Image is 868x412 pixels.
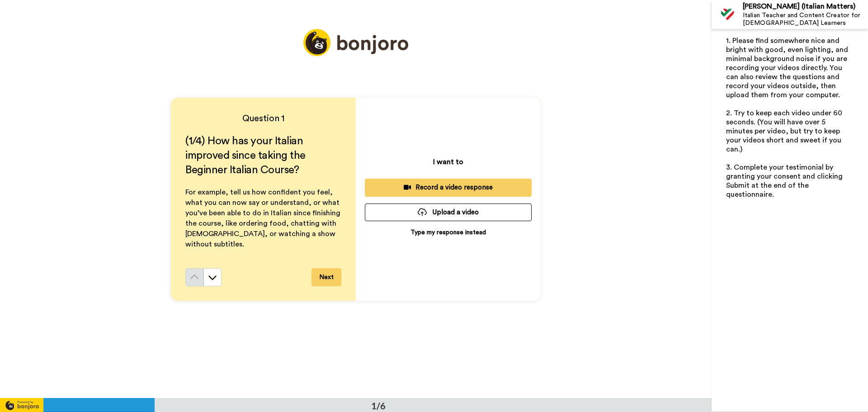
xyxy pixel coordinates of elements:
div: 1/6 [357,399,400,412]
div: Italian Teacher and Content Creator for [DEMOGRAPHIC_DATA] Learners [743,12,868,27]
button: Upload a video [365,204,532,221]
img: Profile Image [717,4,738,25]
div: Record a video response [372,183,524,192]
button: Next [311,268,341,286]
span: 2. Try to keep each video under 60 seconds. (You will have over 5 minutes per video, but try to k... [726,109,844,153]
p: I want to [433,156,463,167]
p: Type my response instead [410,228,486,237]
span: For example, tell us how confident you feel, what you can now say or understand, or what you’ve b... [185,189,342,247]
h4: Question 1 [185,112,341,125]
span: 3. Complete your testimonial by granting your consent and clicking Submit at the end of the quest... [726,164,844,198]
div: [PERSON_NAME] (Italian Matters) [743,2,868,11]
span: (1/4) How has your Italian improved since taking the Beginner Italian Course? [185,136,308,175]
span: 1. Please find somewhere nice and bright with good, even lighting, and minimal background noise i... [726,37,850,99]
button: Record a video response [365,179,532,196]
